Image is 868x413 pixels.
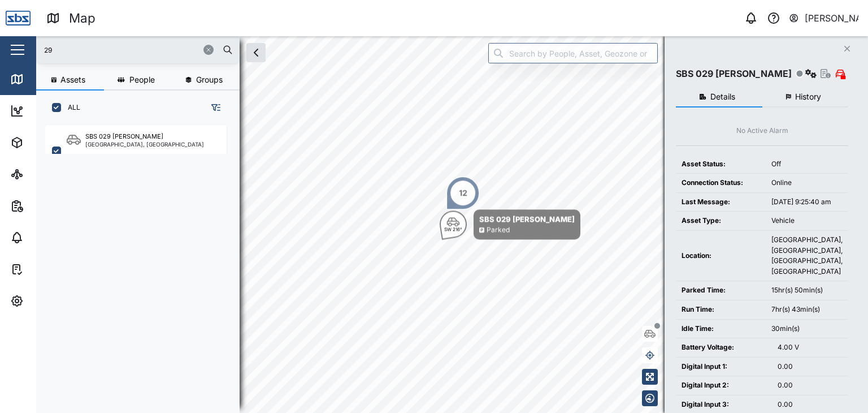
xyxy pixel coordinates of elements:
div: Digital Input 3: [682,399,766,410]
canvas: Map [36,36,868,413]
div: Map [29,73,55,85]
div: Dashboard [29,105,80,117]
div: SBS 029 [PERSON_NAME] [676,67,792,81]
div: 15hr(s) 50min(s) [771,285,843,296]
label: ALL [61,103,80,112]
div: Online [771,178,843,188]
div: Parked Time: [682,285,760,296]
div: Run Time: [682,304,760,315]
div: 4.00 V [778,342,843,353]
div: 0.00 [778,362,843,372]
div: Off [771,159,843,170]
div: 12 [459,187,467,199]
div: Last Message: [682,197,760,208]
div: [PERSON_NAME] [805,11,859,25]
input: Search by People, Asset, Geozone or Place [488,43,658,63]
input: Search assets or drivers [43,41,233,58]
span: Assets [60,76,85,84]
span: People [129,76,155,84]
div: Sites [29,168,57,180]
div: 7hr(s) 43min(s) [771,304,843,315]
div: Map [69,8,96,28]
div: SW 216° [444,227,462,232]
div: Location: [682,251,760,261]
div: 30min(s) [771,324,843,334]
div: [DATE] 9:25:40 am [771,197,843,208]
div: Digital Input 1: [682,362,766,372]
div: Digital Input 2: [682,380,766,391]
div: Connection Status: [682,178,760,188]
span: Groups [196,76,223,84]
div: Parked [487,225,510,236]
div: Assets [29,136,64,149]
div: 0.00 [778,380,843,391]
div: Alarms [29,231,64,244]
div: Map marker [446,176,480,210]
img: Main Logo [6,6,31,31]
div: Tasks [29,263,60,276]
div: Battery Voltage: [682,342,766,353]
div: Asset Type: [682,216,760,226]
div: grid [45,121,239,404]
div: SBS 029 [PERSON_NAME] [479,213,575,225]
div: Map marker [440,209,580,239]
div: SBS 029 [PERSON_NAME] [85,132,163,141]
div: Reports [29,200,68,212]
button: [PERSON_NAME] [788,10,859,26]
div: No Active Alarm [736,126,788,136]
span: History [795,93,821,101]
div: Settings [29,295,70,307]
span: Details [710,93,735,101]
div: Vehicle [771,216,843,226]
div: 0.00 [778,399,843,410]
div: Idle Time: [682,324,760,334]
div: [GEOGRAPHIC_DATA], [GEOGRAPHIC_DATA], [GEOGRAPHIC_DATA], [GEOGRAPHIC_DATA] [771,235,843,277]
div: Asset Status: [682,159,760,170]
div: [GEOGRAPHIC_DATA], [GEOGRAPHIC_DATA] [85,141,204,147]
